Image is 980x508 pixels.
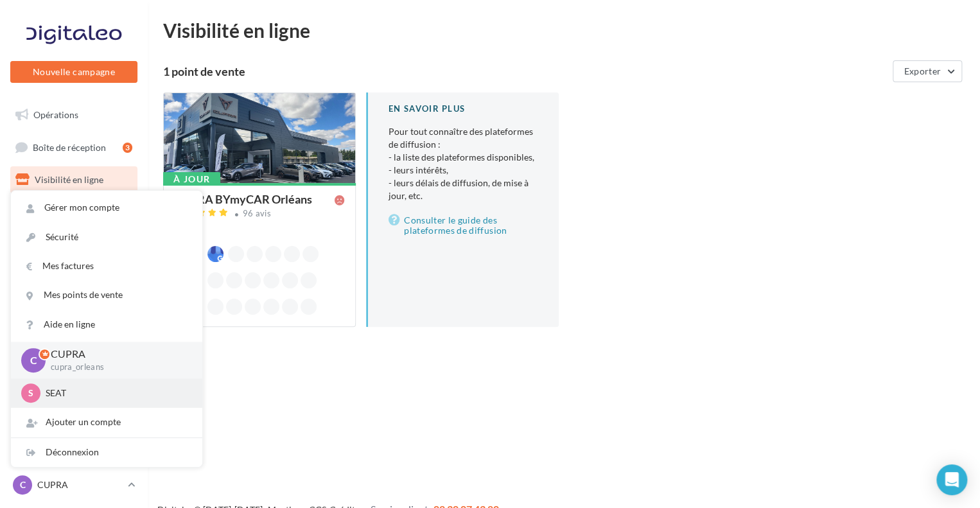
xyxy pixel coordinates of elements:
[8,294,140,321] a: Calendrier
[8,134,140,161] a: Boîte de réception3
[30,353,37,367] span: C
[904,66,941,76] span: Exporter
[11,281,202,310] a: Mes points de vente
[936,464,967,495] div: Open Intercom Messenger
[11,193,202,222] a: Gérer mon compte
[893,60,962,82] button: Exporter
[389,151,538,164] li: - la liste des plateformes disponibles,
[28,387,33,399] span: S
[163,21,965,40] div: Visibilité en ligne
[11,310,202,339] a: Aide en ligne
[163,172,220,186] div: À jour
[243,209,271,218] div: 96 avis
[51,347,182,362] p: CUPRA
[8,231,140,258] a: Contacts
[8,326,140,364] a: PLV et print personnalisable
[163,66,888,77] div: 1 point de vente
[389,164,538,177] li: - leurs intérêts,
[46,387,187,399] p: SEAT
[389,125,538,202] p: Pour tout connaître des plateformes de diffusion :
[10,61,137,83] button: Nouvelle campagne
[123,143,132,153] div: 3
[389,103,538,115] div: En savoir plus
[11,408,202,437] div: Ajouter un compte
[11,252,202,281] a: Mes factures
[8,101,140,128] a: Opérations
[8,262,140,289] a: Médiathèque
[51,362,182,373] p: cupra_orleans
[37,478,123,491] p: CUPRA
[35,174,103,185] span: Visibilité en ligne
[174,193,312,205] div: CUPRA BYmyCAR Orléans
[11,438,202,467] div: Déconnexion
[20,478,26,491] span: C
[389,213,538,238] a: Consulter le guide des plateformes de diffusion
[174,207,345,222] a: 96 avis
[8,369,140,407] a: Campagnes DataOnDemand
[33,141,106,152] span: Boîte de réception
[10,473,137,497] a: C CUPRA
[33,109,78,120] span: Opérations
[389,177,538,202] li: - leurs délais de diffusion, de mise à jour, etc.
[11,223,202,252] a: Sécurité
[8,166,140,193] a: Visibilité en ligne
[8,198,140,225] a: Campagnes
